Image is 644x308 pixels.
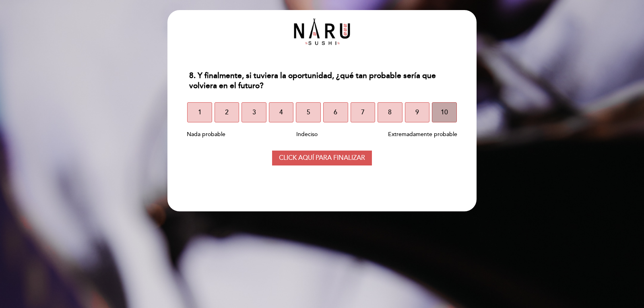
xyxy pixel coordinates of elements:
button: Click aquí para finalizar [272,151,372,166]
button: 7 [351,102,376,122]
span: Indeciso [296,131,318,138]
span: 7 [361,101,365,124]
button: 4 [269,102,294,122]
button: 10 [432,102,457,122]
span: 6 [334,101,337,124]
span: 2 [225,101,229,124]
img: header_1719880909.jpeg [294,18,350,45]
button: 1 [187,102,212,122]
span: 5 [307,101,310,124]
span: Extremadamente probable [388,131,457,138]
span: 3 [252,101,256,124]
button: 9 [405,102,430,122]
button: 2 [215,102,239,122]
span: 4 [279,101,283,124]
button: 3 [242,102,266,122]
button: 8 [378,102,402,122]
span: 1 [198,101,202,124]
span: 10 [441,101,448,124]
button: 5 [296,102,321,122]
span: 8 [388,101,392,124]
div: 8. Y finalmente, si tuviera la oportunidad, ¿qué tan probable sería que volviera en el futuro? [183,66,461,96]
span: 9 [415,101,419,124]
span: Nada probable [187,131,225,138]
button: 6 [323,102,348,122]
